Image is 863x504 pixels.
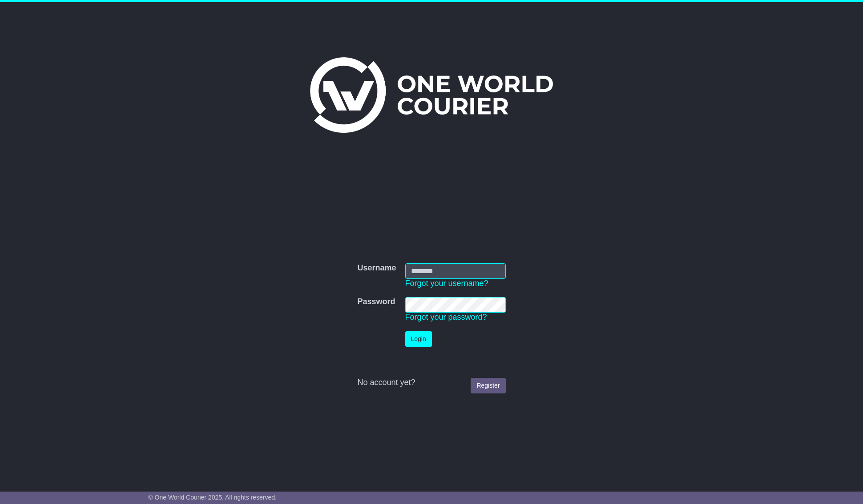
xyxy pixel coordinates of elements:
a: Forgot your password? [405,313,487,321]
label: Username [357,263,396,273]
img: One World [310,57,553,133]
a: Forgot your username? [405,279,488,288]
div: No account yet? [357,378,505,388]
label: Password [357,297,395,307]
span: © One World Courier 2025. All rights reserved. [148,494,277,501]
button: Login [405,331,432,347]
a: Register [471,378,505,393]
